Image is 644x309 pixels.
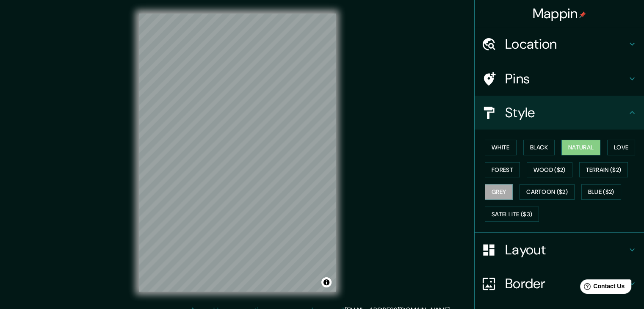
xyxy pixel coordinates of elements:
button: Love [607,140,635,155]
h4: Style [505,104,627,121]
button: White [485,140,517,155]
img: pin-icon.png [579,11,586,18]
div: Layout [475,233,644,267]
button: Satellite ($3) [485,207,539,222]
iframe: Help widget launcher [569,276,635,300]
h4: Layout [505,241,627,258]
button: Forest [485,162,520,178]
h4: Border [505,275,627,292]
button: Black [523,140,555,155]
button: Cartoon ($2) [520,184,575,200]
button: Toggle attribution [321,277,332,287]
button: Terrain ($2) [579,162,628,178]
canvas: Map [139,14,336,292]
div: Border [475,267,644,301]
div: Location [475,27,644,61]
div: Pins [475,62,644,96]
button: Wood ($2) [527,162,572,178]
h4: Mappin [533,5,586,22]
h4: Pins [505,70,627,87]
button: Grey [485,184,513,200]
button: Blue ($2) [581,184,621,200]
div: Style [475,96,644,130]
h4: Location [505,36,627,52]
button: Natural [561,140,600,155]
